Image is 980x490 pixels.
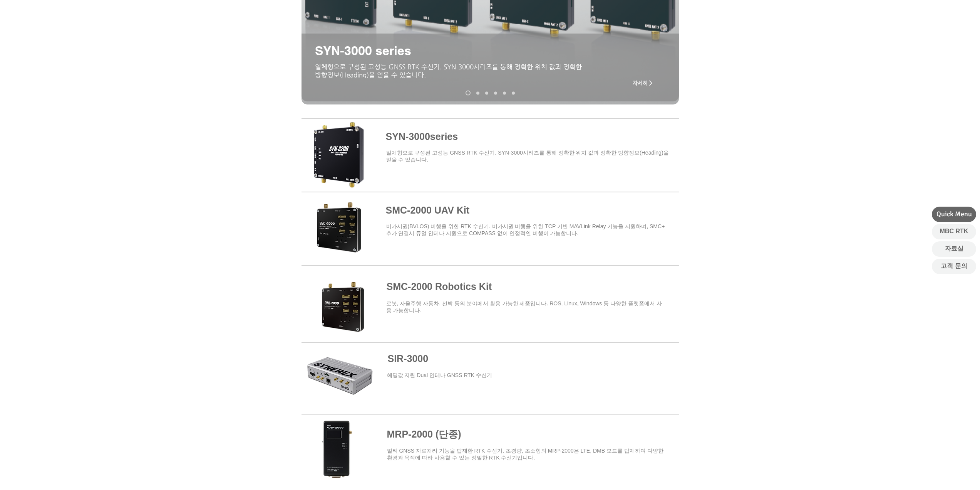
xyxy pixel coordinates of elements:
[891,457,980,490] iframe: Wix Chat
[932,259,976,274] a: 고객 문의
[941,262,967,270] span: 고객 문의
[315,43,411,58] span: SYN-3000 series
[932,207,976,222] div: Quick Menu
[315,63,582,79] span: 일체형으로 구성된 고성능 GNSS RTK 수신기. SYN-3000시리즈를 통해 정확한 위치 값과 정확한 방향정보(Heading)을 얻을 수 있습니다.
[462,91,518,96] nav: 슬라이드
[932,241,976,257] a: 자료실
[386,223,665,236] span: ​비가시권(BVLOS) 비행을 위한 RTK 수신기. 비가시권 비행을 위한 TCP 기반 MAVLink Relay 기능을 지원하며, SMC+ 추가 연결시 듀얼 안테나 지원으로 C...
[485,91,488,94] a: MRP-2000v2
[503,91,506,94] a: TDR-3000
[936,209,972,219] span: Quick Menu
[627,75,658,91] a: 자세히 >
[940,227,968,236] span: MBC RTK
[512,91,515,94] a: MDU-2000 UAV Kit
[388,353,429,364] a: SIR-3000
[945,244,963,253] span: 자료실
[494,91,497,94] a: MRD-1000v2
[633,80,652,86] span: 자세히 >
[932,224,976,239] a: MBC RTK
[466,91,471,96] a: SYN-3000 series
[476,91,479,94] a: SMC-2000
[387,372,493,378] a: ​헤딩값 지원 Dual 안테나 GNSS RTK 수신기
